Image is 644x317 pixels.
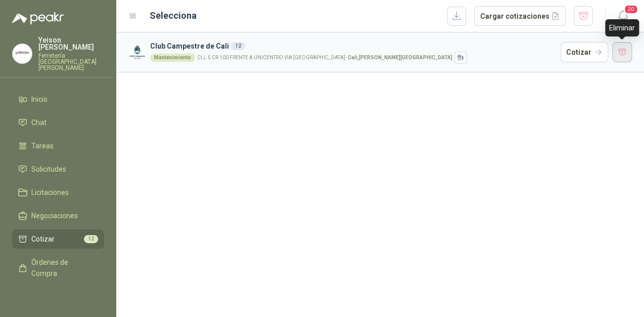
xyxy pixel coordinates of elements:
[31,117,47,128] span: Chat
[12,136,104,155] a: Tareas
[128,44,146,61] img: Company Logo
[150,41,557,52] h3: Club Campestre de Cali
[150,54,195,62] div: Mantenimiento
[13,44,32,63] img: Company Logo
[31,233,55,245] span: Cotizar
[231,42,245,50] div: 12
[614,7,632,25] button: 20
[12,183,104,202] a: Licitaciones
[12,90,104,109] a: Inicio
[31,164,66,175] span: Solicitudes
[12,229,104,249] a: Cotizar12
[31,291,69,302] span: Remisiones
[84,235,98,243] span: 12
[31,210,78,221] span: Negociaciones
[31,257,95,279] span: Órdenes de Compra
[348,55,452,60] strong: Cali , [PERSON_NAME][GEOGRAPHIC_DATA]
[624,5,638,14] span: 20
[12,253,104,283] a: Órdenes de Compra
[474,6,566,26] button: Cargar cotizaciones
[12,12,64,24] img: Logo peakr
[38,36,104,51] p: Yeison [PERSON_NAME]
[31,187,69,198] span: Licitaciones
[31,94,48,105] span: Inicio
[12,113,104,132] a: Chat
[605,19,639,36] div: Eliminar
[197,55,452,60] p: CLL 5 CR 100 FRENTE A UNICENTRO VIA [GEOGRAPHIC_DATA] -
[31,140,54,151] span: Tareas
[12,287,104,306] a: Remisiones
[12,160,104,179] a: Solicitudes
[150,9,197,23] h2: Selecciona
[38,53,104,71] p: Ferretería [GEOGRAPHIC_DATA][PERSON_NAME]
[561,42,608,62] button: Cotizar
[12,206,104,225] a: Negociaciones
